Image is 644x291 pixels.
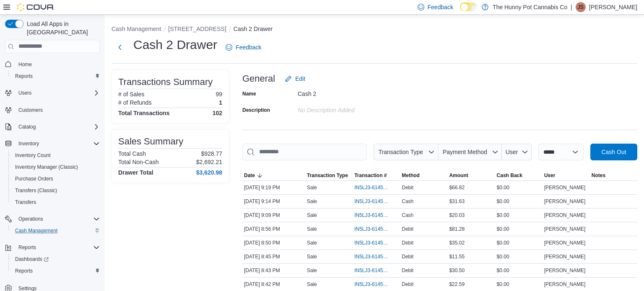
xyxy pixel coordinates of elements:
span: [PERSON_NAME] [544,253,586,260]
p: | [571,2,572,12]
span: $22.59 [449,281,465,288]
input: This is a search bar. As you type, the results lower in the page will automatically filter. [242,144,367,160]
p: Sale [307,212,317,219]
div: [DATE] 9:14 PM [242,196,305,206]
img: Cova [17,3,55,11]
button: Edit [282,70,309,87]
a: Dashboards [12,254,52,264]
span: IN5LJ3-6145630 [354,253,390,260]
button: IN5LJ3-6145894 [354,210,398,220]
button: Transaction # [353,170,400,180]
div: $0.00 [495,238,543,248]
span: IN5LJ3-6145593 [354,281,390,288]
label: Name [242,90,256,97]
span: Debit [402,267,413,274]
p: $2,692.21 [196,159,222,165]
span: Transaction Type [307,172,348,179]
div: $0.00 [495,210,543,220]
a: Reports [12,71,36,81]
span: Method [402,172,420,179]
button: IN5LJ3-6145610 [354,265,398,276]
span: $35.02 [449,239,465,246]
span: [PERSON_NAME] [544,184,586,191]
div: [DATE] 8:42 PM [242,279,305,289]
span: Cash Back [497,172,522,179]
div: Jessica Steinmetz [576,2,586,12]
span: Dashboards [12,254,100,264]
span: Cash Management [12,226,100,236]
span: Customers [18,107,43,113]
span: User [506,149,518,155]
div: [DATE] 9:19 PM [242,183,305,193]
h1: Cash 2 Drawer [133,36,217,53]
p: Sale [307,267,317,274]
span: IN5LJ3-6145894 [354,212,390,219]
button: IN5LJ3-6145749 [354,224,398,234]
button: IN5LJ3-6145985 [354,183,398,193]
p: 99 [216,91,222,98]
button: Operations [15,214,47,224]
button: Users [15,88,35,98]
span: Reports [12,266,100,276]
span: JS [578,2,584,12]
div: $0.00 [495,252,543,262]
a: Home [15,59,35,70]
span: IN5LJ3-6145985 [354,184,390,191]
span: [PERSON_NAME] [544,239,586,246]
button: Amount [447,170,495,180]
span: Inventory Count [15,152,51,159]
p: $928.77 [201,150,222,157]
button: IN5LJ3-6145939 [354,196,398,206]
span: $11.55 [449,253,465,260]
a: Dashboards [8,253,103,265]
span: Debit [402,184,413,191]
p: The Hunny Pot Cannabis Co [493,2,567,12]
span: Cash Management [15,227,57,234]
p: Sale [307,184,317,191]
span: Payment Method [443,149,487,155]
span: Feedback [236,43,261,52]
span: Transfers [12,197,100,207]
span: Transaction # [354,172,387,179]
div: $0.00 [495,279,543,289]
span: Reports [15,268,33,274]
button: Inventory [15,139,42,149]
span: Users [18,90,31,96]
span: Reports [18,244,36,251]
a: Cash Management [12,226,61,236]
label: Description [242,107,270,113]
button: Transfers [8,196,103,208]
span: Debit [402,226,413,232]
button: Payment Method [438,144,502,160]
button: Transaction Type [374,144,438,160]
p: Sale [307,226,317,232]
a: Feedback [222,39,265,56]
span: IN5LJ3-6145939 [354,198,390,205]
button: Customers [2,104,103,116]
button: Method [400,170,447,180]
button: Notes [590,170,637,180]
span: $20.03 [449,212,465,219]
p: Sale [307,239,317,246]
span: Purchase Orders [12,174,100,184]
button: Date [242,170,305,180]
h3: General [242,74,275,84]
h4: 102 [213,110,222,116]
span: Purchase Orders [15,175,53,182]
span: Users [15,88,100,98]
button: Cash Back [495,170,543,180]
span: Operations [18,216,43,222]
div: [DATE] 8:56 PM [242,224,305,234]
button: User [543,170,590,180]
button: Transfers (Classic) [8,185,103,196]
span: Inventory Manager (Classic) [15,164,78,170]
span: Home [15,59,100,70]
div: [DATE] 8:50 PM [242,238,305,248]
span: Notes [592,172,605,179]
a: Reports [12,266,36,276]
h6: # of Sales [118,91,144,98]
a: Transfers [12,197,39,207]
div: No Description added [298,103,410,113]
span: Transaction Type [378,149,423,155]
